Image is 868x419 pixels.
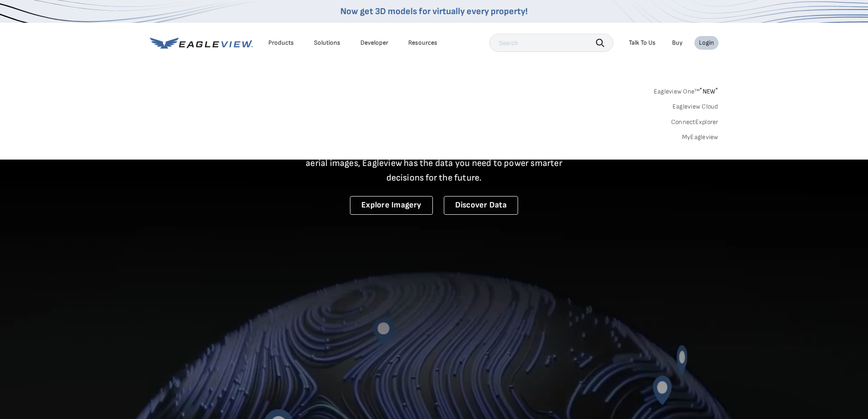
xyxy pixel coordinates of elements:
[295,141,574,185] p: A new era starts here. Built on more than 3.5 billion high-resolution aerial images, Eagleview ha...
[673,103,719,111] a: Eagleview Cloud
[408,39,437,47] div: Resources
[489,34,613,52] input: Search
[699,88,718,95] span: NEW
[699,39,714,47] div: Login
[672,39,683,47] a: Buy
[350,196,433,215] a: Explore Imagery
[682,133,719,141] a: MyEagleview
[629,39,656,47] div: Talk To Us
[314,39,340,47] div: Solutions
[268,39,294,47] div: Products
[360,39,388,47] a: Developer
[671,118,719,126] a: ConnectExplorer
[654,85,719,95] a: Eagleview One™*NEW*
[340,6,528,17] a: Now get 3D models for virtually every property!
[444,196,518,215] a: Discover Data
